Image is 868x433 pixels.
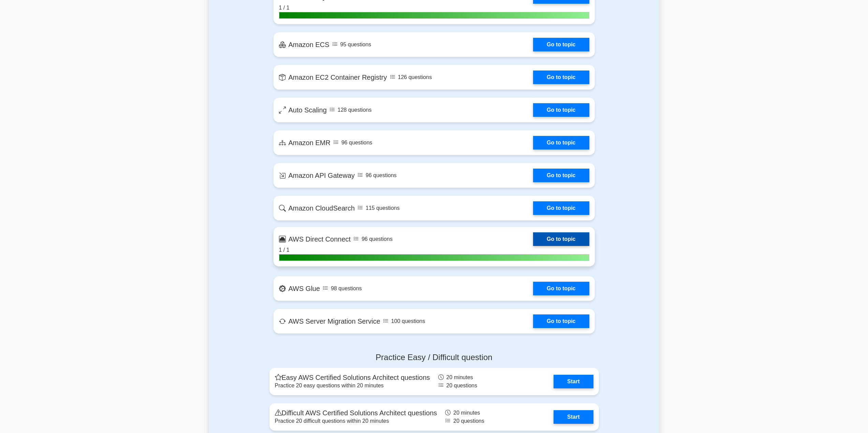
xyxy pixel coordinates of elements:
a: Start [554,410,593,424]
a: Start [554,375,593,388]
a: Go to topic [533,201,589,215]
a: Go to topic [533,169,589,182]
a: Go to topic [533,232,589,246]
a: Go to topic [533,71,589,84]
a: Go to topic [533,314,589,328]
a: Go to topic [533,282,589,295]
h4: Practice Easy / Difficult question [269,353,599,362]
a: Go to topic [533,103,589,117]
a: Go to topic [533,38,589,51]
a: Go to topic [533,136,589,150]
